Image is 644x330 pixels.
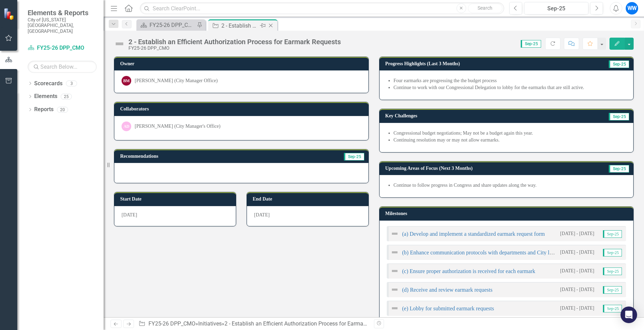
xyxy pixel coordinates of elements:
[394,84,626,91] li: Continue to work with our Congressional Delegation to lobby for the earmarks that are still active.
[28,44,97,52] a: FY25-26 DPP_CMO
[609,113,629,120] span: Sep-25
[344,153,364,161] span: Sep-25
[28,61,97,73] input: Search Below...
[394,137,626,144] li: Continuing resolution may or may not allow earmarks.
[135,123,220,130] div: [PERSON_NAME] (City Manager's Office)
[603,305,622,312] span: Sep-25
[28,9,97,17] span: Elements & Reports
[120,106,365,111] h3: Collaborators
[609,165,629,173] span: Sep-25
[468,3,502,13] button: Search
[560,230,594,237] small: [DATE] - [DATE]
[603,268,622,275] span: Sep-25
[626,2,638,14] button: WW
[34,80,63,88] a: Scorecards
[57,107,68,113] div: 20
[478,5,492,11] span: Search
[402,268,536,274] a: (c) Ensure proper authorization is received for each earmark
[391,230,399,238] img: Not Defined
[560,249,594,255] small: [DATE] - [DATE]
[560,268,594,274] small: [DATE] - [DATE]
[621,307,637,323] div: Open Intercom Messenger
[148,320,195,327] a: FY25-26 DPP_CMO
[128,46,341,51] div: FY25-26 DPP_CMO
[524,2,589,14] button: Sep-25
[391,285,399,294] img: Not Defined
[391,267,399,275] img: Not Defined
[122,122,131,131] div: AD
[122,76,131,86] div: BM
[198,320,222,327] a: Initiatives
[391,304,399,312] img: Not Defined
[150,21,195,29] div: FY25-26 DPP_CMO
[385,61,576,66] h3: Progress Highlights (Last 3 Months)
[402,250,642,255] a: (b) Enhance communication protocols with departments and City leadership regarding progress on ea...
[120,154,278,159] h3: Recommendations
[122,212,137,217] span: [DATE]
[402,231,545,237] a: (a) Develop and implement a standardized earmark request form
[120,61,365,66] h3: Owner
[521,40,541,48] span: Sep-25
[61,94,72,99] div: 25
[253,196,365,202] h3: End Date
[138,21,195,29] a: FY25-26 DPP_CMO
[560,305,594,311] small: [DATE] - [DATE]
[135,77,218,84] div: [PERSON_NAME] (City Manager Office)
[34,106,54,114] a: Reports
[221,21,258,30] div: 2 - Establish an Efficient Authorization Process for Earmark Requests
[385,166,583,171] h3: Upcoming Areas of Focus (Next 3 Months)
[603,286,622,294] span: Sep-25
[224,320,392,327] div: 2 - Establish an Efficient Authorization Process for Earmark Requests
[527,4,586,13] div: Sep-25
[34,93,57,100] a: Elements
[394,130,626,137] li: Congressional budget negotiations; May not be a budget again this year.
[28,17,97,34] small: City of [US_STATE][GEOGRAPHIC_DATA], [GEOGRAPHIC_DATA]
[120,196,232,202] h3: Start Date
[402,305,494,311] a: (e) Lobby for submitted earmark requests
[140,2,504,14] input: Search ClearPoint...
[603,230,622,238] span: Sep-25
[391,248,399,256] img: Not Defined
[603,249,622,256] span: Sep-25
[402,287,493,293] a: (d) Receive and review earmark requests
[138,320,368,328] div: » »
[254,212,270,217] span: [DATE]
[3,8,16,20] img: ClearPoint Strategy
[394,182,626,189] li: Continue to follow progress in Congress and share updates along the way.
[394,77,626,84] li: Four earmarks are progressing the the budget process
[385,211,630,216] h3: Milestones
[385,113,533,118] h3: Key Challenges
[128,38,341,46] div: 2 - Establish an Efficient Authorization Process for Earmark Requests
[560,286,594,293] small: [DATE] - [DATE]
[114,38,125,49] img: Not Defined
[66,80,77,86] div: 3
[609,60,629,68] span: Sep-25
